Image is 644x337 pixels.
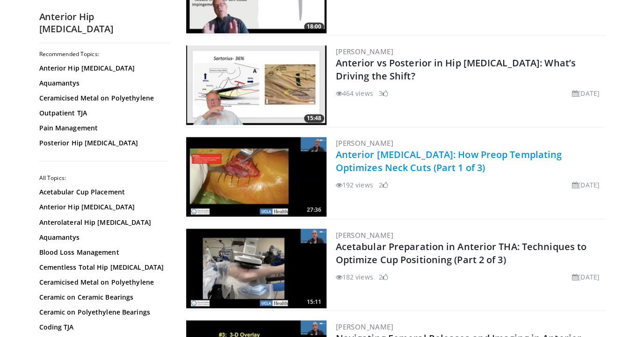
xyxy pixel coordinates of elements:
[186,45,326,125] img: 323d8866-7c54-4680-ab53-78bc1e009c77.300x170_q85_crop-smart_upscale.jpg
[39,217,166,227] a: Anterolateral Hip [MEDICAL_DATA]
[336,88,373,98] li: 464 views
[304,114,324,122] span: 15:48
[336,57,576,82] a: Anterior vs Posterior in Hip [MEDICAL_DATA]: What’s Driving the Shift?
[336,180,373,190] li: 192 views
[39,64,166,73] a: Anterior Hip [MEDICAL_DATA]
[39,277,166,287] a: Ceramicised Metal on Polyethylene
[379,272,388,281] li: 2
[336,322,393,331] a: [PERSON_NAME]
[39,232,166,242] a: Aquamantys
[336,240,586,265] a: Acetabular Preparation in Anterior THA: Techniques to Optimize Cup Positioning (Part 2 of 3)
[39,247,166,257] a: Blood Loss Management
[186,229,326,308] a: 15:11
[304,206,324,214] span: 27:36
[39,322,166,331] a: Coding TJA
[572,88,600,98] li: [DATE]
[39,187,166,197] a: Acetabular Cup Placement
[39,292,166,301] a: Ceramic on Ceramic Bearings
[379,180,388,190] li: 2
[39,138,166,148] a: Posterior Hip [MEDICAL_DATA]
[336,47,393,56] a: [PERSON_NAME]
[186,137,326,216] img: 5aec72b5-524b-45a8-aa48-d08c8053b7b7.300x170_q85_crop-smart_upscale.jpg
[336,230,393,239] a: [PERSON_NAME]
[39,108,166,118] a: Outpatient TJA
[186,137,326,216] a: 27:36
[304,22,324,31] span: 18:00
[336,148,562,174] a: Anterior [MEDICAL_DATA]: How Preop Templating Optimizes Neck Cuts (Part 1 of 3)
[39,123,166,133] a: Pain Management
[186,229,326,308] img: 45caf13c-3501-4abc-8b84-9aabc06f3305.300x170_q85_crop-smart_upscale.jpg
[39,11,170,35] h2: Anterior Hip [MEDICAL_DATA]
[572,180,600,190] li: [DATE]
[39,202,166,212] a: Anterior Hip [MEDICAL_DATA]
[379,88,388,98] li: 3
[39,174,168,182] h2: All Topics:
[39,79,166,88] a: Aquamantys
[39,50,168,58] h2: Recommended Topics:
[336,138,393,148] a: [PERSON_NAME]
[39,307,166,316] a: Ceramic on Polyethylene Bearings
[39,93,166,103] a: Ceramicised Metal on Polyethylene
[186,45,326,125] a: 15:48
[336,272,373,281] li: 182 views
[39,262,166,272] a: Cementless Total Hip [MEDICAL_DATA]
[572,272,600,281] li: [DATE]
[304,297,324,306] span: 15:11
